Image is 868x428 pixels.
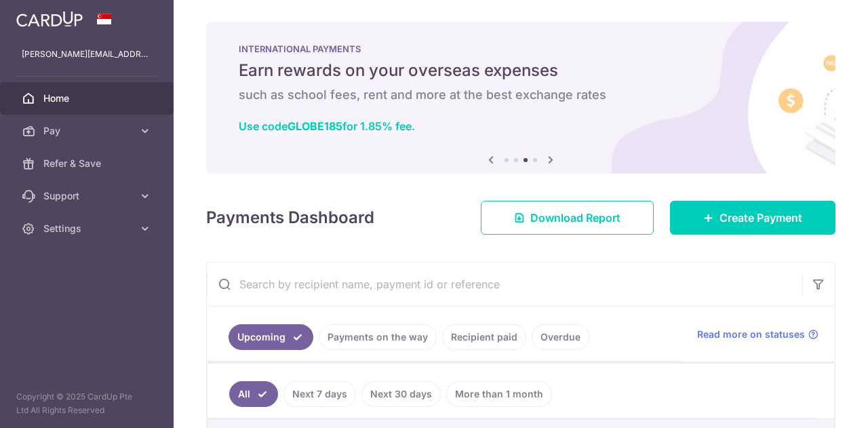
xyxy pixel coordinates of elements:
a: All [229,381,278,407]
span: Refer & Save [43,157,133,170]
b: GLOBE185 [288,119,342,133]
a: Overdue [532,324,589,350]
a: Next 30 days [361,381,441,407]
span: Settings [43,222,133,235]
h6: such as school fees, rent and more at the best exchange rates [239,87,803,103]
a: Payments on the way [319,324,437,350]
p: INTERNATIONAL PAYMENTS [239,43,803,54]
h4: Payments Dashboard [206,206,374,230]
a: Download Report [481,201,654,235]
span: Support [43,189,133,203]
a: Upcoming [229,324,313,350]
a: Read more on statuses [697,328,818,341]
iframe: Opens a widget where you can find more information [781,387,854,421]
span: Create Payment [719,210,802,226]
img: CardUp [16,11,83,27]
span: Download Report [530,210,620,226]
a: Next 7 days [283,381,356,407]
a: More than 1 month [446,381,552,407]
span: Home [43,92,133,105]
input: Search by recipient name, payment id or reference [207,262,802,306]
a: Use codeGLOBE185for 1.85% fee. [239,119,415,133]
span: Pay [43,124,133,138]
p: [PERSON_NAME][EMAIL_ADDRESS][DOMAIN_NAME] [22,47,152,61]
a: Recipient paid [442,324,526,350]
a: Create Payment [670,201,835,235]
span: Read more on statuses [697,328,805,341]
img: International Payment Banner [206,22,835,174]
h5: Earn rewards on your overseas expenses [239,60,803,81]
